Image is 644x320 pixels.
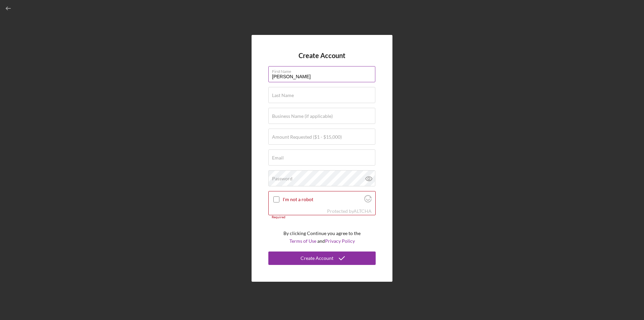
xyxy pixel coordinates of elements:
[272,93,294,98] label: Last Name
[364,198,372,203] a: Visit Altcha.org
[301,252,333,265] div: Create Account
[272,155,284,161] label: Email
[283,230,361,245] p: By clicking Continue you agree to the and
[272,113,333,119] label: Business Name (if applicable)
[272,66,375,74] label: First Name
[283,197,362,202] label: I'm not a robot
[325,238,355,244] a: Privacy Policy
[268,252,376,265] button: Create Account
[289,238,316,244] a: Terms of Use
[327,209,372,214] div: Protected by
[272,134,342,140] label: Amount Requested ($1 - $15,000)
[272,176,292,181] label: Password
[268,215,376,219] div: Required
[299,52,345,59] h4: Create Account
[354,208,372,214] a: Visit Altcha.org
